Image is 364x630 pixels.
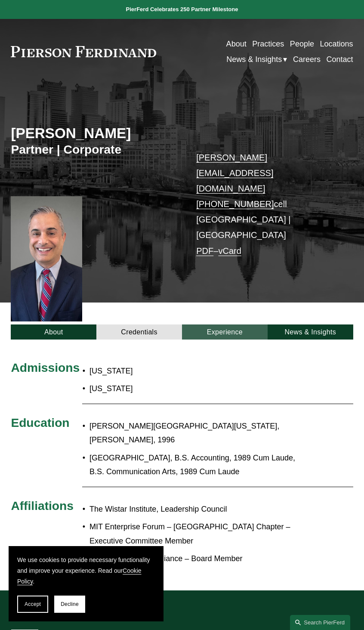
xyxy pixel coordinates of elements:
h3: Partner | Corporate [11,142,182,157]
a: folder dropdown [226,52,287,67]
a: Search this site [290,615,350,630]
p: [PERSON_NAME][GEOGRAPHIC_DATA][US_STATE], [PERSON_NAME], 1996 [89,419,310,447]
a: [PERSON_NAME][EMAIL_ADDRESS][DOMAIN_NAME] [196,153,273,193]
a: Locations [320,36,353,52]
button: Accept [17,596,48,613]
a: Experience [182,324,268,339]
a: Careers [293,52,321,67]
a: Contact [327,52,353,67]
a: Practices [252,36,284,52]
span: Decline [61,601,79,607]
a: People [290,36,314,52]
h2: [PERSON_NAME] [11,125,182,142]
button: Decline [54,596,85,613]
p: MIT Enterprise Forum – [GEOGRAPHIC_DATA] Chapter – Executive Committee Member [89,520,310,548]
a: About [11,324,96,339]
p: The Wistar Institute, Leadership Council [89,502,310,516]
p: [GEOGRAPHIC_DATA], B.S. Accounting, 1989 Cum Laude, B.S. Communication Arts, 1989 Cum Laude [89,451,310,479]
a: News & Insights [268,324,353,339]
p: cell [GEOGRAPHIC_DATA] | [GEOGRAPHIC_DATA] – [196,150,339,259]
p: We use cookies to provide necessary functionality and improve your experience. Read our . [17,555,155,587]
a: About [226,36,247,52]
span: Affiliations [11,499,74,513]
span: Education [11,416,69,429]
span: Accept [25,601,41,607]
p: [US_STATE] [89,382,210,395]
a: PDF [196,246,213,256]
span: Admissions [11,361,80,374]
a: Credentials [96,324,182,339]
a: [PHONE_NUMBER] [196,199,274,209]
a: Cookie Policy [17,567,142,585]
a: vCard [218,246,241,256]
section: Cookie banner [9,546,163,621]
span: News & Insights [226,52,282,66]
p: [US_STATE] [89,364,210,378]
p: Strategic Investors Alliance – Board Member [89,552,310,565]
